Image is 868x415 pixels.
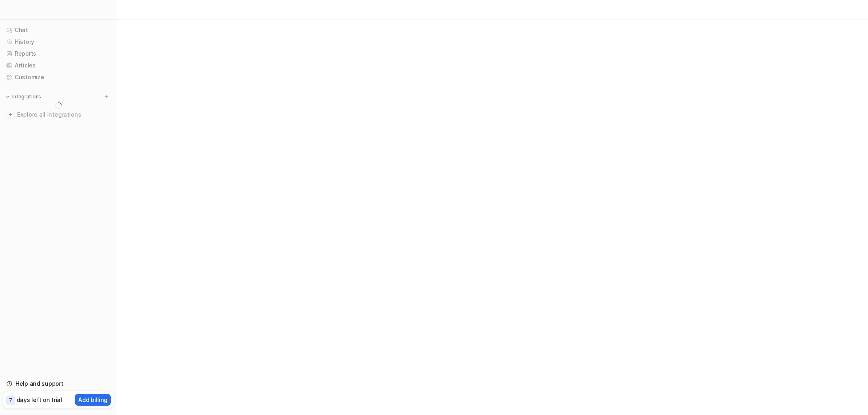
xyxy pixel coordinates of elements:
a: Customize [3,72,114,83]
p: Integrations [12,93,41,100]
a: History [3,36,114,48]
img: explore all integrations [7,111,15,119]
img: expand menu [5,94,11,100]
img: menu_add.svg [103,94,109,100]
a: Reports [3,48,114,59]
a: Help and support [3,378,114,389]
p: days left on trial [17,395,62,404]
span: Explore all integrations [17,108,110,121]
p: 7 [9,397,12,404]
button: Integrations [3,93,44,101]
button: Add billing [75,394,111,406]
a: Chat [3,24,114,36]
p: Add billing [78,395,107,404]
a: Explore all integrations [3,109,114,120]
a: Articles [3,60,114,71]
